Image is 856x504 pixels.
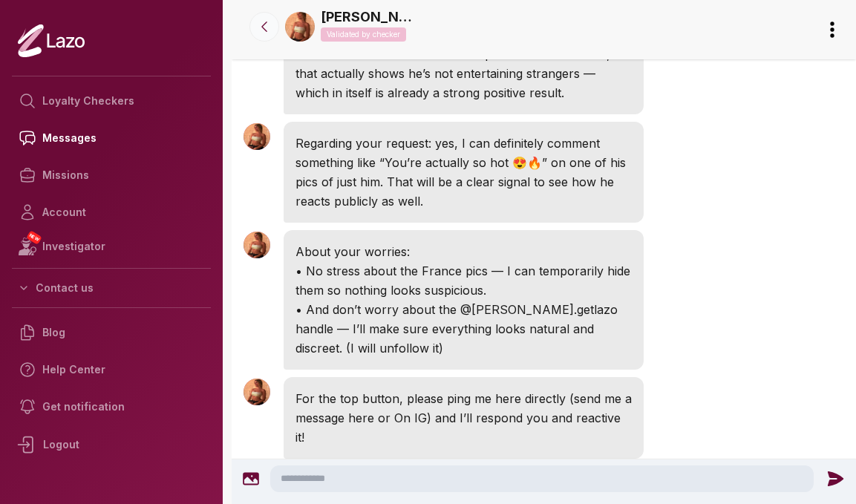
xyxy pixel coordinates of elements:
a: Blog [12,314,211,351]
p: About your worries: [295,242,632,261]
p: Validated by checker [321,27,406,42]
p: Regarding your request: yes, I can definitely comment something like “You’re actually so hot 😍🔥” ... [295,134,632,211]
div: Logout [12,425,211,464]
p: • And don’t worry about the @[PERSON_NAME].getlazo handle — I’ll make sure everything looks natur... [295,300,632,358]
a: Get notification [12,388,211,425]
img: User avatar [244,123,270,150]
span: NEW [26,230,42,245]
a: Account [12,194,211,231]
button: Contact us [12,275,211,301]
p: For the top button, please ping me here directly (send me a message here or On IG) and I’ll respo... [295,389,632,447]
a: NEWInvestigator [12,231,211,262]
a: Help Center [12,351,211,388]
img: User avatar [244,379,270,405]
a: [PERSON_NAME] [321,7,417,27]
img: 5dd41377-3645-4864-a336-8eda7bc24f8f [285,12,315,42]
a: Missions [12,157,211,194]
img: User avatar [244,232,270,258]
a: Loyalty Checkers [12,82,211,120]
a: Messages [12,120,211,157]
p: • No stress about the France pics — I can temporarily hide them so nothing looks suspicious. [295,261,632,300]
